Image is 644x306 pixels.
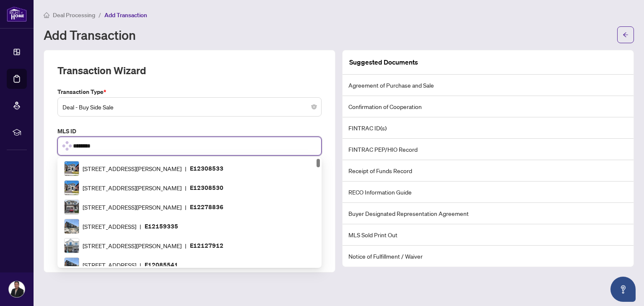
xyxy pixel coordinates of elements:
[140,222,141,231] span: |
[185,202,187,212] span: |
[65,181,79,195] img: IMG-E12308530_1.jpg
[65,239,79,253] img: IMG-E12127912_1.jpg
[185,183,187,192] span: |
[190,202,223,212] p: E12278836
[343,96,634,117] li: Confirmation of Cooperation
[190,241,223,250] p: E12127912
[7,6,27,22] img: logo
[65,161,79,176] img: IMG-E12308533_1.jpg
[343,160,634,182] li: Receipt of Funds Record
[44,28,136,41] h1: Add Transaction
[343,246,634,267] li: Notice of Fulfillment / Waiver
[57,64,146,77] h2: Transaction Wizard
[623,32,628,38] span: arrow-left
[343,139,634,160] li: FINTRAC PEP/HIO Record
[343,224,634,246] li: MLS Sold Print Out
[343,117,634,139] li: FINTRAC ID(s)
[57,127,322,136] label: MLS ID
[83,164,182,173] span: [STREET_ADDRESS][PERSON_NAME]
[104,11,147,19] span: Add Transaction
[190,183,223,192] p: E12308530
[83,222,136,231] span: [STREET_ADDRESS]
[65,258,79,272] img: IMG-E12085541_1.jpg
[83,202,182,212] span: [STREET_ADDRESS][PERSON_NAME]
[343,182,634,203] li: RECO Information Guide
[185,164,187,173] span: |
[53,11,95,19] span: Deal Processing
[44,12,49,18] span: home
[185,241,187,250] span: |
[343,203,634,224] li: Buyer Designated Representation Agreement
[62,99,317,115] span: Deal - Buy Side Sale
[140,260,141,270] span: |
[99,10,101,20] li: /
[9,281,25,297] img: Profile Icon
[83,260,136,270] span: [STREET_ADDRESS]
[349,57,418,67] article: Suggested Documents
[312,104,317,109] span: close-circle
[83,183,182,192] span: [STREET_ADDRESS][PERSON_NAME]
[190,163,223,173] p: E12308533
[65,200,79,214] img: IMG-E12278836_1.jpg
[343,75,634,96] li: Agreement of Purchase and Sale
[83,241,182,250] span: [STREET_ADDRESS][PERSON_NAME]
[145,221,178,231] p: E12159335
[65,219,79,233] img: IMG-E12159335_1.jpg
[610,277,636,302] button: Open asap
[145,260,178,270] p: E12085541
[57,87,322,96] label: Transaction Type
